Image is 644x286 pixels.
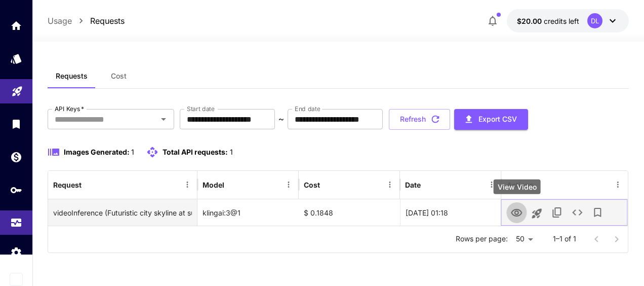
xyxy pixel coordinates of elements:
[187,104,215,113] label: Start date
[304,181,320,189] div: Cost
[547,202,568,223] button: Copy TaskUUID
[203,181,224,189] div: Model
[230,148,233,156] span: 1
[11,82,23,94] div: Playground
[225,177,239,192] button: Sort
[111,71,127,81] span: Cost
[517,16,579,26] div: $19.999
[48,15,72,27] a: Usage
[389,109,450,130] button: Refresh
[163,148,228,156] span: Total API requests:
[156,112,171,126] button: Open
[10,19,22,32] div: Home
[10,151,22,163] div: Wallet
[507,9,629,32] button: $19.999DL
[553,234,576,244] p: 1–1 of 1
[527,203,547,224] button: Launch in playground
[53,200,192,226] div: Click to copy prompt
[507,202,527,223] button: View Video
[281,177,296,192] button: Menu
[383,177,397,192] button: Menu
[299,199,400,226] div: $ 0.1848
[10,184,22,196] div: API Keys
[180,177,194,192] button: Menu
[544,17,579,25] span: credits left
[568,202,588,223] button: See details
[494,180,541,194] div: View Video
[90,15,125,27] a: Requests
[512,232,537,246] div: 50
[197,199,299,226] div: klingai:3@1
[10,213,22,226] div: Usage
[517,17,544,25] span: $20.00
[456,234,508,244] p: Rows per page:
[454,109,528,130] button: Export CSV
[10,246,22,259] div: Settings
[64,148,130,156] span: Images Generated:
[422,177,436,192] button: Sort
[10,52,22,65] div: Models
[56,71,88,81] span: Requests
[278,113,284,125] p: ~
[83,177,97,192] button: Sort
[53,181,82,189] div: Request
[55,104,84,113] label: API Keys
[400,199,501,226] div: 26 Aug, 2025 01:18
[321,177,335,192] button: Sort
[48,15,125,27] nav: breadcrumb
[10,118,22,130] div: Library
[588,202,608,223] button: Add to library
[10,273,23,286] button: Expand sidebar
[405,181,421,189] div: Date
[587,13,602,28] div: DL
[611,177,625,192] button: Menu
[295,104,320,113] label: End date
[131,148,134,156] span: 1
[485,177,499,192] button: Menu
